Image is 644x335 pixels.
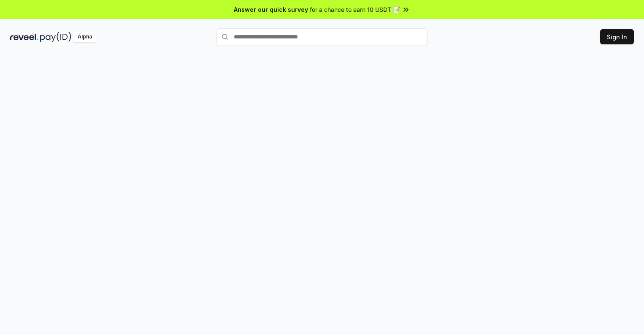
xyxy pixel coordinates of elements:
[310,5,400,14] span: for a chance to earn 10 USDT 📝
[73,32,97,42] div: Alpha
[600,29,634,44] button: Sign In
[10,32,38,42] img: reveel_dark
[40,32,71,42] img: pay_id
[234,5,308,14] span: Answer our quick survey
